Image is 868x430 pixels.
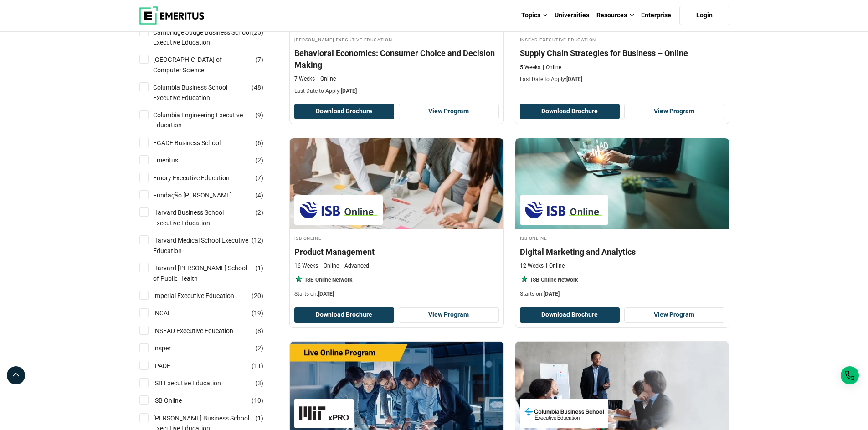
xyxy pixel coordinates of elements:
[153,378,239,388] a: ISB Executive Education
[520,307,620,323] button: Download Brochure
[520,246,724,258] h4: Digital Marketing and Analytics
[153,326,252,336] a: INSEAD Executive Education
[254,29,261,36] span: 25
[294,246,499,258] h4: Product Management
[153,308,190,318] a: INCAE
[546,262,565,270] p: Online
[294,104,395,119] button: Download Brochure
[255,110,263,120] span: ( )
[255,138,263,148] span: ( )
[257,111,261,119] span: 9
[153,291,252,301] a: Imperial Executive Education
[520,262,544,270] p: 12 Weeks
[255,263,263,273] span: ( )
[524,200,604,220] img: ISB Online
[255,413,263,423] span: ( )
[254,292,261,299] span: 20
[294,262,318,270] p: 16 Weeks
[294,35,499,43] h4: [PERSON_NAME] Executive Education
[399,104,499,119] a: View Program
[254,84,261,91] span: 48
[254,237,261,244] span: 12
[318,291,334,297] span: [DATE]
[524,403,604,424] img: Columbia Business School Executive Education
[255,55,263,65] span: ( )
[153,138,239,148] a: EGADE Business School
[255,207,263,218] span: ( )
[679,6,729,25] a: Login
[153,343,189,353] a: Insper
[153,155,196,165] a: Emeritus
[153,190,250,200] a: Fundação [PERSON_NAME]
[257,344,261,352] span: 2
[257,209,261,216] span: 2
[255,190,263,200] span: ( )
[254,362,261,369] span: 11
[255,378,263,388] span: ( )
[520,234,724,242] h4: ISB Online
[254,397,261,404] span: 10
[294,234,499,242] h4: ISB Online
[294,47,499,70] h4: Behavioral Economics: Consumer Choice and Decision Making
[520,290,724,298] p: Starts on:
[520,64,540,71] p: 5 Weeks
[290,138,503,229] img: Product Management | Online Product Design and Innovation Course
[252,82,263,92] span: ( )
[257,327,261,334] span: 8
[399,307,499,323] a: View Program
[520,104,620,119] button: Download Brochure
[299,403,349,424] img: MIT xPRO
[520,76,724,83] p: Last Date to Apply:
[299,200,378,220] img: ISB Online
[257,192,261,199] span: 4
[255,173,263,183] span: ( )
[255,326,263,336] span: ( )
[153,395,200,405] a: ISB Online
[153,207,269,228] a: Harvard Business School Executive Education
[624,307,724,323] a: View Program
[294,290,499,298] p: Starts on:
[153,82,269,103] a: Columbia Business School Executive Education
[252,291,263,301] span: ( )
[520,47,724,59] h4: Supply Chain Strategies for Business – Online
[257,415,261,422] span: 1
[294,307,395,323] button: Download Brochure
[294,75,315,83] p: 7 Weeks
[257,157,261,164] span: 2
[515,138,729,229] img: Digital Marketing and Analytics | Online Digital Marketing Course
[531,276,578,284] p: ISB Online Network
[515,138,729,303] a: Digital Marketing Course by ISB Online - August 13, 2025 ISB Online ISB Online Digital Marketing ...
[257,264,261,272] span: 1
[257,174,261,182] span: 7
[252,27,263,37] span: ( )
[320,262,339,270] p: Online
[255,155,263,165] span: ( )
[294,87,499,95] p: Last Date to Apply:
[544,291,560,297] span: [DATE]
[153,27,269,48] a: Cambridge Judge Business School Executive Education
[257,139,261,147] span: 6
[153,173,248,183] a: Emory Executive Education
[290,138,503,303] a: Product Design and Innovation Course by ISB Online - August 13, 2025 ISB Online ISB Online Produc...
[153,361,189,371] a: IPADE
[257,379,261,387] span: 3
[341,262,369,270] p: Advanced
[153,110,269,131] a: Columbia Engineering Executive Education
[624,104,724,119] a: View Program
[305,276,352,284] p: ISB Online Network
[257,56,261,63] span: 7
[543,64,561,71] p: Online
[254,309,261,317] span: 19
[317,75,336,83] p: Online
[153,263,269,283] a: Harvard [PERSON_NAME] School of Public Health
[252,361,263,371] span: ( )
[252,308,263,318] span: ( )
[153,235,269,256] a: Harvard Medical School Executive Education
[252,395,263,405] span: ( )
[341,88,357,94] span: [DATE]
[566,76,582,82] span: [DATE]
[520,35,724,43] h4: INSEAD Executive Education
[255,343,263,353] span: ( )
[252,235,263,245] span: ( )
[153,55,269,75] a: [GEOGRAPHIC_DATA] of Computer Science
